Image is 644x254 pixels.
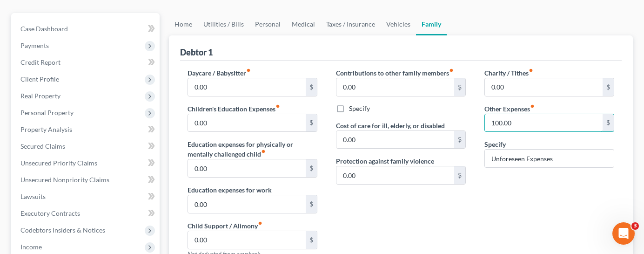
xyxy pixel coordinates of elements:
input: -- [336,166,454,184]
input: -- [188,195,306,213]
label: Contributions to other family members [336,68,454,78]
span: Real Property [20,92,60,100]
a: Taxes / Insurance [321,13,381,35]
a: Personal [249,13,286,35]
a: Property Analysis [13,121,160,138]
a: Secured Claims [13,138,160,155]
div: $ [306,195,317,213]
label: Child Support / Alimony [188,221,262,231]
i: fiber_manual_record [449,68,454,73]
span: Personal Property [20,109,74,117]
span: Unsecured Priority Claims [20,159,97,167]
label: Cost of care for ill, elderly, or disabled [336,121,445,130]
a: Medical [286,13,321,35]
a: Lawsuits [13,188,160,205]
iframe: Intercom live chat [612,222,635,245]
div: Debtor 1 [180,47,213,58]
input: -- [336,78,454,96]
a: Vehicles [381,13,416,35]
label: Children's Education Expenses [188,104,280,114]
input: -- [188,78,306,96]
span: Codebtors Insiders & Notices [20,226,105,234]
div: $ [306,78,317,96]
span: Lawsuits [20,192,46,200]
div: $ [306,159,317,177]
label: Specify [484,139,506,149]
a: Utilities / Bills [198,13,249,35]
input: Specify... [485,150,614,167]
label: Specify [349,104,370,113]
label: Education expenses for physically or mentally challenged child [188,139,317,159]
i: fiber_manual_record [261,149,266,154]
div: $ [454,166,465,184]
input: -- [485,114,603,132]
span: Payments [20,41,49,49]
input: -- [485,78,603,96]
span: Secured Claims [20,142,65,150]
input: -- [336,131,454,149]
a: Credit Report [13,54,160,71]
div: $ [454,131,465,149]
a: Case Dashboard [13,21,160,37]
span: Case Dashboard [20,25,68,33]
input: -- [188,231,306,249]
input: -- [188,159,306,177]
a: Unsecured Priority Claims [13,155,160,172]
i: fiber_manual_record [275,104,280,109]
label: Daycare / Babysitter [188,68,251,78]
span: Income [20,243,42,251]
i: fiber_manual_record [246,68,251,73]
div: $ [306,114,317,132]
div: $ [306,231,317,249]
span: Credit Report [20,58,60,66]
input: -- [188,114,306,132]
span: Unsecured Nonpriority Claims [20,176,109,184]
span: Property Analysis [20,125,72,133]
div: $ [603,114,614,132]
label: Protection against family violence [336,156,434,166]
div: $ [603,78,614,96]
a: Executory Contracts [13,205,160,222]
i: fiber_manual_record [529,68,533,73]
a: Home [169,13,198,35]
span: 3 [631,222,639,230]
a: Unsecured Nonpriority Claims [13,172,160,188]
i: fiber_manual_record [530,104,535,109]
label: Education expenses for work [188,185,272,195]
div: $ [454,78,465,96]
span: Executory Contracts [20,209,80,217]
span: Client Profile [20,75,59,83]
i: fiber_manual_record [258,221,262,226]
a: Family [416,13,447,35]
label: Charity / Tithes [484,68,533,78]
label: Other Expenses [484,104,535,114]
